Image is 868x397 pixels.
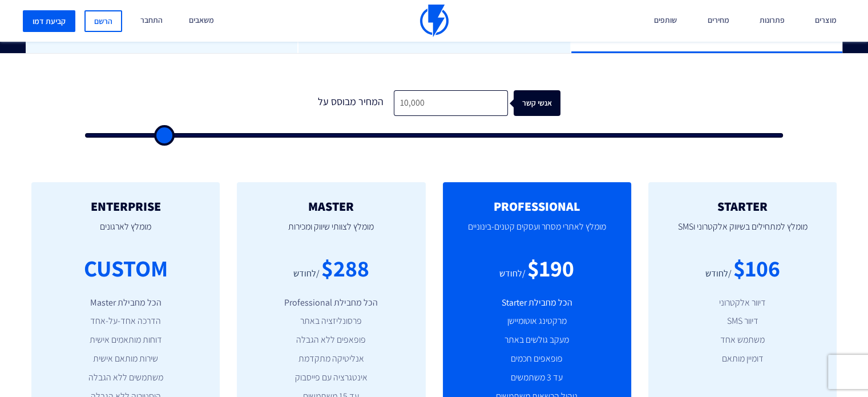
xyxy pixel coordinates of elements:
[254,352,408,366] li: אנליטיקה מתקדמת
[665,296,819,310] li: דיוור אלקטרוני
[665,213,819,252] p: מומלץ למתחילים בשיווק אלקטרוני וSMS
[321,252,369,284] div: $288
[254,296,408,310] li: הכל מחבילת Professional
[254,371,408,384] li: אינטגרציה עם פייסבוק
[49,296,203,310] li: הכל מחבילת Master
[84,252,168,284] div: CUSTOM
[460,334,614,347] li: מעקב גולשים באתר
[460,213,614,252] p: מומלץ לאתרי מסחר ועסקים קטנים-בינוניים
[524,90,571,116] div: אנשי קשר
[254,315,408,328] li: פרסונליזציה באתר
[665,334,819,347] li: משתמש אחד
[499,267,526,280] div: /לחודש
[23,10,75,32] a: קביעת דמו
[49,334,203,347] li: דוחות מותאמים אישית
[460,296,614,310] li: הכל מחבילת Starter
[49,199,203,213] h2: ENTERPRISE
[49,371,203,384] li: משתמשים ללא הגבלה
[665,199,819,213] h2: STARTER
[254,213,408,252] p: מומלץ לצוותי שיווק ומכירות
[49,352,203,366] li: שירות מותאם אישית
[49,315,203,328] li: הדרכה אחד-על-אחד
[705,267,731,280] div: /לחודש
[254,334,408,347] li: פופאפים ללא הגבלה
[293,267,320,280] div: /לחודש
[460,352,614,366] li: פופאפים חכמים
[84,10,122,32] a: הרשם
[460,371,614,384] li: עד 3 משתמשים
[49,213,203,252] p: מומלץ לארגונים
[527,252,574,284] div: $190
[308,90,394,116] div: המחיר מבוסס על
[254,199,408,213] h2: MASTER
[460,199,614,213] h2: PROFESSIONAL
[665,315,819,328] li: דיוור SMS
[460,315,614,328] li: מרקטינג אוטומיישן
[665,352,819,366] li: דומיין מותאם
[733,252,780,284] div: $106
